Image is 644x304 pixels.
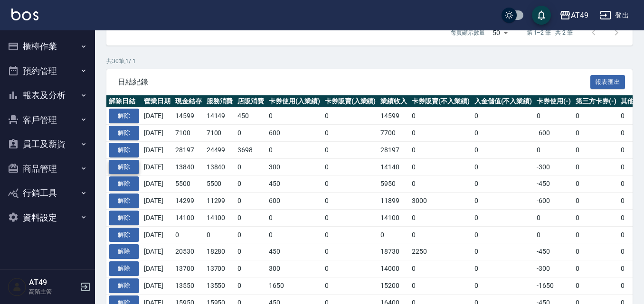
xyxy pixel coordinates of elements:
[534,226,573,243] td: 0
[142,243,173,260] td: [DATE]
[204,95,236,108] th: 服務消費
[409,175,472,193] td: 0
[322,108,379,125] td: 0
[109,228,139,242] button: 解除
[409,193,472,210] td: 3000
[204,260,236,277] td: 13700
[573,125,619,142] td: 0
[204,193,236,210] td: 11299
[109,160,139,175] button: 解除
[266,226,322,243] td: 0
[573,175,619,193] td: 0
[173,108,204,125] td: 14599
[534,243,573,260] td: -450
[266,260,322,277] td: 300
[4,205,91,230] button: 資料設定
[378,193,409,210] td: 11899
[378,125,409,142] td: 7700
[534,277,573,294] td: -1650
[109,126,139,140] button: 解除
[4,181,91,205] button: 行銷工具
[29,287,77,296] p: 高階主管
[4,59,91,83] button: 預約管理
[204,209,236,226] td: 14100
[378,95,409,108] th: 業績收入
[322,125,379,142] td: 0
[118,77,590,87] span: 日結紀錄
[534,125,573,142] td: -600
[109,176,139,191] button: 解除
[142,193,173,210] td: [DATE]
[142,125,173,142] td: [DATE]
[266,158,322,175] td: 300
[204,226,236,243] td: 0
[322,193,379,210] td: 0
[4,157,91,181] button: 商品管理
[173,175,204,193] td: 5500
[109,261,139,276] button: 解除
[472,277,535,294] td: 0
[266,125,322,142] td: 600
[472,243,535,260] td: 0
[534,193,573,210] td: -600
[573,95,619,108] th: 第三方卡券(-)
[142,95,173,108] th: 營業日期
[534,158,573,175] td: -300
[534,95,573,108] th: 卡券使用(-)
[472,141,535,158] td: 0
[378,141,409,158] td: 28197
[573,260,619,277] td: 0
[235,141,266,158] td: 3698
[378,260,409,277] td: 14000
[472,193,535,210] td: 0
[472,108,535,125] td: 0
[322,277,379,294] td: 0
[4,132,91,157] button: 員工及薪資
[571,9,588,21] div: AT49
[4,108,91,132] button: 客戶管理
[173,277,204,294] td: 13550
[204,243,236,260] td: 18280
[266,175,322,193] td: 450
[378,175,409,193] td: 5950
[590,77,625,86] a: 報表匯出
[409,260,472,277] td: 0
[235,158,266,175] td: 0
[4,83,91,108] button: 報表及分析
[409,141,472,158] td: 0
[235,209,266,226] td: 0
[472,175,535,193] td: 0
[142,158,173,175] td: [DATE]
[322,209,379,226] td: 0
[532,6,551,25] button: save
[109,211,139,225] button: 解除
[235,108,266,125] td: 450
[106,57,633,65] p: 共 30 筆, 1 / 1
[142,141,173,158] td: [DATE]
[472,260,535,277] td: 0
[322,226,379,243] td: 0
[266,141,322,158] td: 0
[451,28,485,37] p: 每頁顯示數量
[266,243,322,260] td: 450
[573,209,619,226] td: 0
[142,226,173,243] td: [DATE]
[472,125,535,142] td: 0
[409,243,472,260] td: 2250
[142,209,173,226] td: [DATE]
[322,158,379,175] td: 0
[409,95,472,108] th: 卡券販賣(不入業績)
[173,260,204,277] td: 13700
[109,109,139,123] button: 解除
[235,95,266,108] th: 店販消費
[109,278,139,293] button: 解除
[409,125,472,142] td: 0
[573,243,619,260] td: 0
[378,226,409,243] td: 0
[204,175,236,193] td: 5500
[590,75,625,90] button: 報表匯出
[534,260,573,277] td: -300
[109,193,139,208] button: 解除
[409,209,472,226] td: 0
[409,158,472,175] td: 0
